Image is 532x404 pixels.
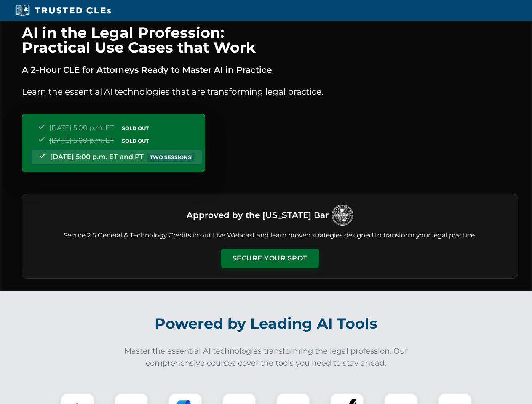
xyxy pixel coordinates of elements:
h1: AI in the Legal Profession: Practical Use Cases that Work [22,25,518,55]
p: A 2-Hour CLE for Attorneys Ready to Master AI in Practice [22,63,518,77]
span: SOLD OUT [119,136,152,145]
span: [DATE] 5:00 p.m. ET [49,124,114,132]
img: Logo [332,205,353,226]
span: [DATE] 5:00 p.m. ET [49,136,114,144]
button: Secure Your Spot [221,249,319,268]
span: SOLD OUT [119,124,152,133]
p: Master the essential AI technologies transforming the legal profession. Our comprehensive courses... [119,345,414,369]
img: Trusted CLEs [13,4,113,17]
p: Secure 2.5 General & Technology Credits in our Live Webcast and learn proven strategies designed ... [32,231,508,240]
p: Learn the essential AI technologies that are transforming legal practice. [22,85,518,98]
h3: Approved by the [US_STATE] Bar [187,207,329,223]
h2: Powered by Leading AI Tools [33,309,500,338]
